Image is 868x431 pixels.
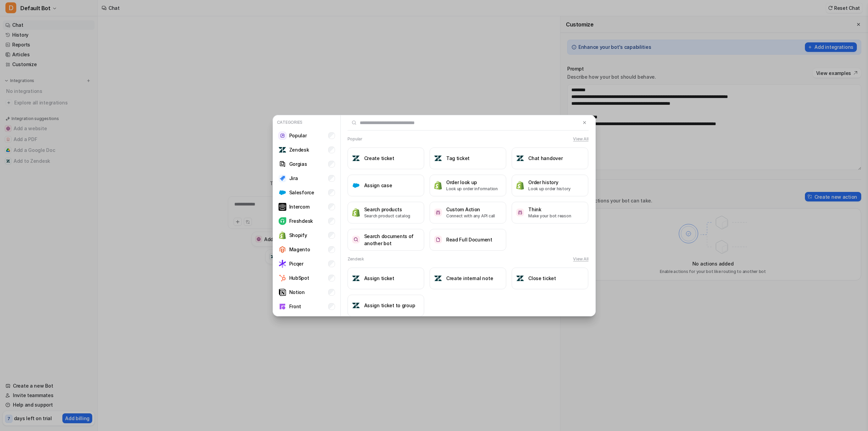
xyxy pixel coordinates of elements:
[512,148,588,169] button: Chat handoverChat handover
[348,229,424,251] button: Search documents of another botSearch documents of another bot
[289,232,307,239] p: Shopify
[516,274,524,282] img: Close ticket
[289,246,310,253] p: Magento
[352,301,360,310] img: Assign ticket to group
[289,175,298,182] p: Jira
[289,289,305,296] p: Notion
[348,175,424,196] button: Assign caseAssign case
[348,295,424,316] button: Assign ticket to groupAssign ticket to group
[348,256,364,262] h2: Zendesk
[289,260,303,267] p: Picqer
[289,303,301,310] p: Front
[364,213,411,219] p: Search product catalog
[516,181,524,190] img: Order history
[512,175,588,196] button: Order historyOrder historyLook up order history
[528,275,556,282] h3: Close ticket
[446,155,470,162] h3: Tag ticket
[528,213,571,219] p: Make your bot reason
[348,148,424,169] button: Create ticketCreate ticket
[364,233,420,247] h3: Search documents of another bot
[446,236,492,243] h3: Read Full Document
[364,155,394,162] h3: Create ticket
[289,203,310,210] p: Intercom
[512,202,588,223] button: ThinkThinkMake your bot reason
[348,202,424,223] button: Search productsSearch productsSearch product catalog
[364,302,415,309] h3: Assign ticket to group
[364,182,392,189] h3: Assign case
[289,274,309,281] p: HubSpot
[352,154,360,162] img: Create ticket
[446,213,495,219] p: Connect with any API call
[573,256,588,262] button: View All
[528,186,571,192] p: Look up order history
[528,206,571,213] h3: Think
[276,118,338,127] p: Categories
[289,189,314,196] p: Salesforce
[528,155,563,162] h3: Chat handover
[430,268,506,289] button: Create internal noteCreate internal note
[364,206,411,213] h3: Search products
[289,217,313,224] p: Freshdesk
[528,179,571,186] h3: Order history
[446,186,498,192] p: Look up order information
[446,179,498,186] h3: Order look up
[434,274,442,282] img: Create internal note
[434,209,442,216] img: Custom Action
[364,275,394,282] h3: Assign ticket
[430,202,506,223] button: Custom ActionCustom ActionConnect with any API call
[434,236,442,243] img: Read Full Document
[512,268,588,289] button: Close ticketClose ticket
[430,229,506,251] button: Read Full DocumentRead Full Document
[289,146,309,153] p: Zendesk
[352,208,360,217] img: Search products
[289,160,307,168] p: Gorgias
[352,181,360,190] img: Assign case
[430,175,506,196] button: Order look upOrder look upLook up order information
[434,181,442,190] img: Order look up
[446,275,493,282] h3: Create internal note
[348,136,362,142] h2: Popular
[516,154,524,162] img: Chat handover
[446,206,495,213] h3: Custom Action
[573,136,588,142] button: View All
[348,268,424,289] button: Assign ticketAssign ticket
[289,132,307,139] p: Popular
[516,209,524,216] img: Think
[352,274,360,282] img: Assign ticket
[352,236,360,243] img: Search documents of another bot
[434,154,442,162] img: Tag ticket
[430,148,506,169] button: Tag ticketTag ticket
